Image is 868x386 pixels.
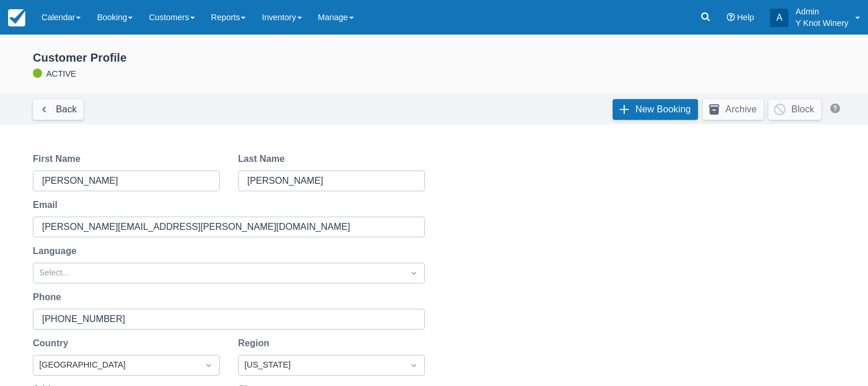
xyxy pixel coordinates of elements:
[33,290,66,304] label: Phone
[737,13,754,22] span: Help
[770,9,788,27] div: A
[795,6,848,17] p: Admin
[33,198,62,212] label: Email
[33,152,85,166] label: First Name
[408,267,420,279] span: Dropdown icon
[203,359,214,371] span: Dropdown icon
[408,359,420,371] span: Dropdown icon
[8,9,25,27] img: checkfront-main-nav-mini-logo.png
[39,267,398,279] div: Select...
[795,17,848,29] p: Y Knot Winery
[238,336,274,350] label: Region
[768,99,821,120] button: Block
[33,99,84,120] a: Back
[238,152,289,166] label: Last Name
[703,99,764,120] button: Archive
[613,99,698,120] a: New Booking
[19,51,849,81] div: ACTIVE
[33,336,73,350] label: Country
[33,51,849,65] div: Customer Profile
[33,244,81,258] label: Language
[727,13,735,21] i: Help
